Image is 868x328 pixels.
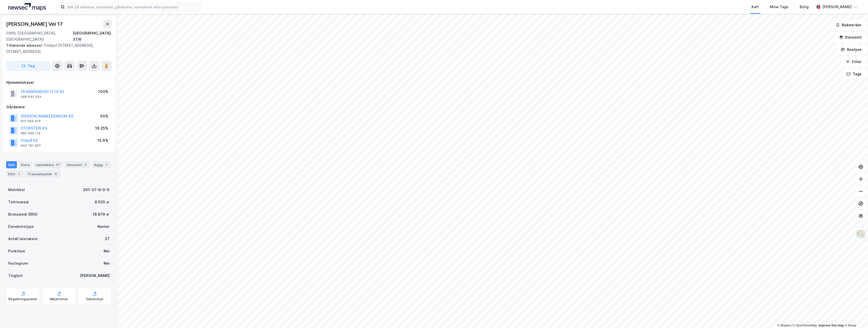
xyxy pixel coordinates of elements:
div: Eiendomstype [8,224,34,230]
div: Bruksareal (BRA) [8,211,38,217]
div: Leietakere [34,161,63,168]
div: Kontor [97,224,110,230]
div: Antall leietakere [8,236,38,242]
div: Kontrollprogram for chat [842,303,868,328]
div: Hjemmelshaver [6,79,111,86]
button: Tag [6,61,50,71]
div: Tinglyst [8,273,23,279]
div: [PERSON_NAME] [822,4,852,10]
button: Tags [842,69,866,79]
button: Filter [841,57,866,67]
iframe: Chat Widget [842,303,868,328]
div: 915 994 415 [21,119,41,123]
div: Transaksjoner [25,170,60,178]
div: Kart [752,4,759,10]
a: OpenStreetMap [793,324,817,327]
div: Reguleringsplaner [8,297,37,301]
div: Matrikkel [8,187,25,193]
button: Bokmerker [831,20,866,30]
a: Improve this map [819,324,844,327]
div: Eiere [19,161,32,168]
div: 1 [16,171,21,177]
div: Bygg [92,161,111,168]
div: Bolig [800,4,809,10]
div: Festegrunn [8,260,28,266]
div: ESG [6,170,23,178]
div: Punktleie [8,248,25,254]
div: Datasett [65,161,90,168]
img: Z [856,229,866,239]
div: 988 640 824 [21,95,41,99]
div: 301-37-6-0-0 [83,187,110,193]
div: Nei [104,248,110,254]
div: Saksinnsyn [86,297,104,301]
button: Analyse [836,44,866,55]
div: [PERSON_NAME] Vei 17 [6,20,64,28]
div: 100% [98,89,108,95]
div: 50% [100,113,108,119]
div: Tomteareal [8,199,29,205]
div: Mine Tags [770,4,788,10]
div: 8 [53,171,58,177]
div: Nei [104,260,110,266]
button: Datasett [835,32,866,42]
div: 15.6% [97,137,108,144]
div: 37 [55,162,61,167]
div: 16.25% [95,125,108,131]
div: 6 535 ㎡ [95,199,110,205]
div: Gårdeiere [6,104,111,110]
div: 985 049 114 [21,131,41,135]
div: Fridtjof [STREET_ADDRESS], [STREET_ADDRESS] [6,42,107,55]
a: Mapbox [777,324,791,327]
div: [PERSON_NAME] [80,273,110,279]
span: Tilhørende adresser: [6,43,44,48]
div: [GEOGRAPHIC_DATA], 37/6 [73,30,112,42]
input: Søk på adresse, matrikkel, gårdeiere, leietakere eller personer [65,3,201,11]
div: 1 [104,162,109,167]
img: logo.a4113a55bc3d86da70a041830d287a7e.svg [8,3,46,11]
div: Miljøstatus [50,297,68,301]
div: 37 [105,236,110,242]
div: Info [6,161,17,168]
div: 0369, [GEOGRAPHIC_DATA], [GEOGRAPHIC_DATA] [6,30,73,42]
div: 16 979 ㎡ [93,211,110,217]
div: 942 781 997 [21,144,41,148]
div: 3 [83,162,88,167]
